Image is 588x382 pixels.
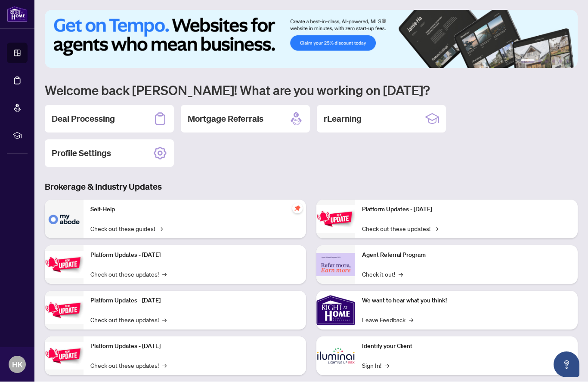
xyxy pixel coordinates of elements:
[362,205,571,215] p: Platform Updates - [DATE]
[162,361,167,370] span: →
[362,315,413,325] a: Leave Feedback→
[158,224,163,234] span: →
[362,342,571,351] p: Identify your Client
[292,203,303,214] span: pushpin
[362,270,403,279] a: Check it out!→
[45,251,84,278] img: Platform Updates - September 16, 2025
[559,60,562,63] button: 5
[399,270,403,279] span: →
[409,315,413,325] span: →
[566,60,569,63] button: 6
[90,361,167,370] a: Check out these updates!→
[162,270,167,279] span: →
[90,224,163,234] a: Check out these guides!→
[45,200,84,239] img: Self-Help
[45,342,84,370] img: Platform Updates - July 8, 2025
[552,60,555,63] button: 4
[45,10,578,68] img: Slide 0
[90,315,167,325] a: Check out these updates!→
[45,82,578,99] h1: Welcome back [PERSON_NAME]! What are you working on [DATE]?
[316,337,355,376] img: Identify your Client
[554,352,579,378] button: Open asap
[7,6,28,22] img: logo
[188,113,263,125] h2: Mortgage Referrals
[362,224,438,234] a: Check out these updates!→
[90,342,299,351] p: Platform Updates - [DATE]
[316,253,355,277] img: Agent Referral Program
[385,361,389,370] span: →
[316,206,355,233] img: Platform Updates - June 23, 2025
[324,113,362,125] h2: rLearning
[521,60,535,63] button: 1
[52,148,111,160] h2: Profile Settings
[362,361,389,370] a: Sign In!→
[90,251,299,260] p: Platform Updates - [DATE]
[12,359,23,371] span: HK
[45,181,578,193] h3: Brokerage & Industry Updates
[545,60,548,63] button: 3
[162,315,167,325] span: →
[316,291,355,330] img: We want to hear what you think!
[362,296,571,306] p: We want to hear what you think!
[90,270,167,279] a: Check out these updates!→
[52,113,115,125] h2: Deal Processing
[434,224,438,234] span: →
[90,205,299,215] p: Self-Help
[90,296,299,306] p: Platform Updates - [DATE]
[538,60,542,63] button: 2
[45,297,84,324] img: Platform Updates - July 21, 2025
[362,251,571,260] p: Agent Referral Program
